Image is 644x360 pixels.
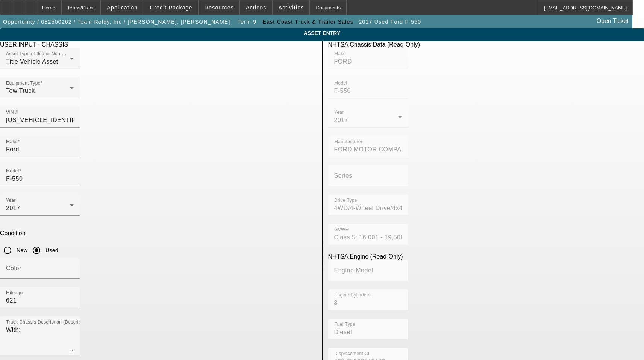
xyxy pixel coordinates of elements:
[6,30,638,36] span: ASSET ENTRY
[6,51,75,56] mat-label: Asset Type (Titled or Non-Titled)
[334,293,371,298] mat-label: Engine Cylinders
[6,265,21,271] mat-label: Color
[273,0,310,15] button: Activities
[334,267,373,274] mat-label: Engine Model
[6,320,133,325] mat-label: Truck Chassis Description (Describe the truck chassis only)
[6,81,41,86] mat-label: Equipment Type
[334,198,357,203] mat-label: Drive Type
[3,19,230,25] span: Opportunity / 082500262 / Team Roldy, Inc / [PERSON_NAME], [PERSON_NAME]
[15,247,27,254] label: New
[334,51,346,56] mat-label: Make
[334,351,371,356] mat-label: Displacement CL
[334,172,352,179] mat-label: Series
[6,88,35,94] span: Tow Truck
[246,5,267,11] span: Actions
[6,169,19,174] mat-label: Model
[594,15,632,27] a: Open Ticket
[334,139,362,144] mat-label: Manufacturer
[101,0,143,15] button: Application
[6,110,18,115] mat-label: VIN #
[334,81,347,86] mat-label: Model
[6,139,18,144] mat-label: Make
[6,205,20,211] span: 2017
[359,19,421,25] span: 2017 Used Ford F-550
[334,110,344,115] mat-label: Year
[334,322,355,327] mat-label: Fuel Type
[205,5,234,11] span: Resources
[614,5,637,9] span: Delete asset
[6,198,16,203] mat-label: Year
[235,15,259,29] button: Term 9
[6,58,58,65] span: Title Vehicle Asset
[357,15,423,29] button: 2017 Used Ford F-550
[279,5,304,11] span: Activities
[150,5,192,11] span: Credit Package
[44,247,58,254] label: Used
[199,0,239,15] button: Resources
[6,290,23,295] mat-label: Mileage
[107,5,138,11] span: Application
[238,19,256,25] span: Term 9
[263,19,354,25] span: East Coast Truck & Trailer Sales
[261,15,356,29] button: East Coast Truck & Trailer Sales
[334,227,349,232] mat-label: GVWR
[144,0,198,15] button: Credit Package
[240,0,272,15] button: Actions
